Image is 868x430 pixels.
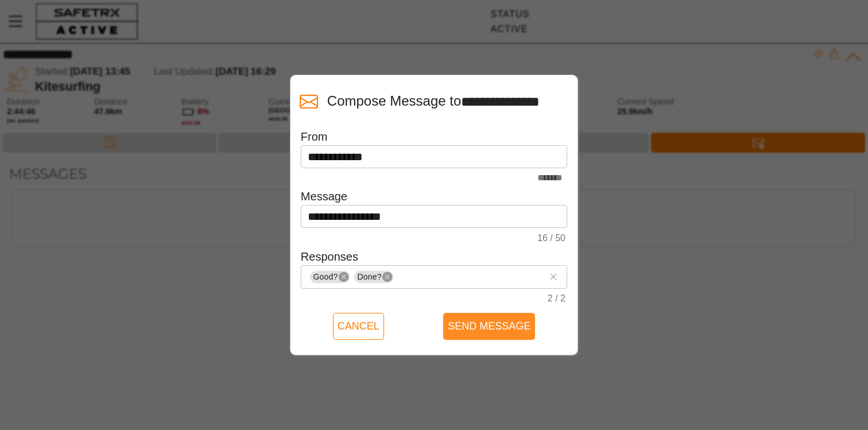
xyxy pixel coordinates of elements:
button: Cancel [333,313,384,339]
i: Remove [339,272,349,282]
label: Message [301,190,347,203]
i: Remove [382,272,393,282]
div: 16 / 50 [533,234,565,243]
h3: Compose Message to [318,91,549,112]
input: Good?RemoveDone?Remove2 / 2 [396,270,543,284]
span: Good? [313,272,338,282]
span: Send Message [448,317,530,335]
div: 2 / 2 [543,294,565,303]
label: From [301,130,328,143]
span: Done? [357,272,381,282]
button: Send Message [443,313,535,339]
span: Cancel [338,317,379,335]
label: Responses [301,250,358,263]
input: 16 / 50 [308,205,560,228]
